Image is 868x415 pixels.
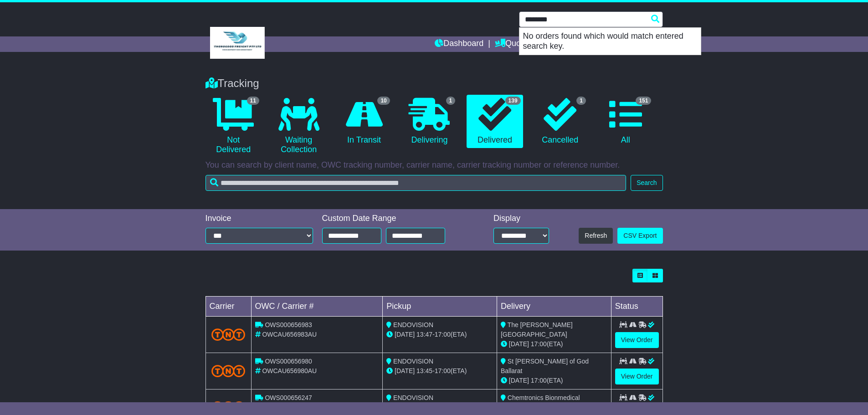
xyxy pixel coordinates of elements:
[262,331,317,338] span: OWCAU656983AU
[393,394,433,401] span: ENDOVISION
[519,28,701,55] p: No orders found which would match entered search key.
[393,358,433,365] span: ENDOVISION
[383,297,497,317] td: Pickup
[531,377,547,384] span: 17:00
[531,340,547,348] span: 17:00
[615,332,659,348] a: View Order
[336,95,392,149] a: 10 In Transit
[265,394,312,401] span: OWS000656247
[501,376,607,385] div: (ETA)
[262,367,317,374] span: OWCAU656980AU
[205,214,313,224] div: Invoice
[532,95,588,149] a: 1 Cancelled
[401,95,457,149] a: 1 Delivering
[579,228,613,244] button: Refresh
[416,331,432,338] span: 13:47
[631,175,663,191] button: Search
[265,358,312,365] span: OWS000656980
[467,95,523,149] a: 139 Delivered
[205,297,251,317] td: Carrier
[205,160,663,170] p: You can search by client name, OWC tracking number, carrier name, carrier tracking number or refe...
[435,367,451,374] span: 17:00
[211,401,246,414] img: TNT_Domestic.png
[611,297,663,317] td: Status
[501,394,580,411] span: Chemtronics Bionmedical Engineering
[395,367,415,374] span: [DATE]
[377,97,390,105] span: 10
[205,95,262,158] a: 11 Not Delivered
[247,97,259,105] span: 11
[393,321,433,328] span: ENDOVISION
[271,95,327,158] a: Waiting Collection
[615,369,659,384] a: View Order
[509,340,529,348] span: [DATE]
[251,297,383,317] td: OWC / Carrier #
[495,36,549,52] a: Quote/Book
[446,97,456,105] span: 1
[265,321,312,328] span: OWS000656983
[509,377,529,384] span: [DATE]
[617,228,663,244] a: CSV Export
[386,330,493,339] div: - (ETA)
[395,331,415,338] span: [DATE]
[501,358,589,374] span: St [PERSON_NAME] of God Ballarat
[505,97,521,105] span: 139
[576,97,586,105] span: 1
[497,297,611,317] td: Delivery
[636,97,651,105] span: 151
[322,214,468,224] div: Custom Date Range
[211,365,246,377] img: TNT_Domestic.png
[201,77,668,90] div: Tracking
[501,339,607,349] div: (ETA)
[501,321,573,338] span: The [PERSON_NAME][GEOGRAPHIC_DATA]
[435,36,483,52] a: Dashboard
[211,328,246,341] img: TNT_Domestic.png
[435,331,451,338] span: 17:00
[416,367,432,374] span: 13:45
[597,95,653,149] a: 151 All
[493,214,549,224] div: Display
[386,366,493,376] div: - (ETA)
